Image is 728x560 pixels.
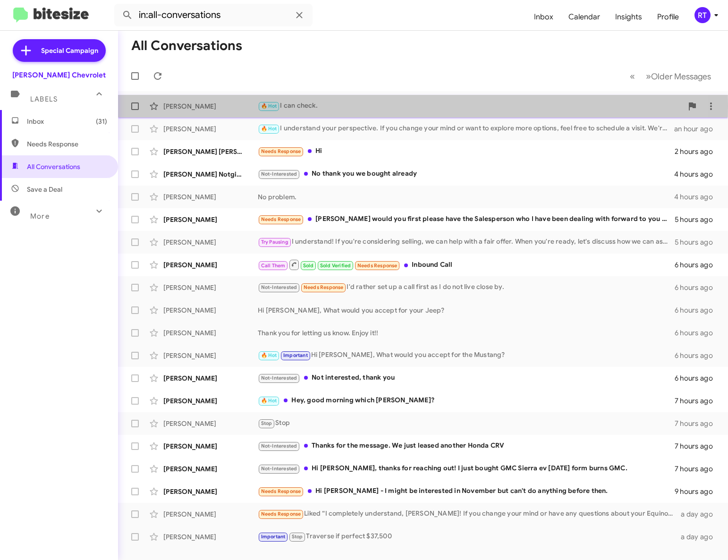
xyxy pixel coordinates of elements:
span: Needs Response [27,139,107,149]
div: 6 hours ago [675,260,720,270]
span: 🔥 Hot [261,352,277,358]
div: RT [694,7,711,23]
button: Previous [624,67,641,86]
span: 🔥 Hot [261,103,277,109]
div: a day ago [678,532,720,542]
div: Hi [258,146,675,157]
div: Hi [PERSON_NAME], thanks for reaching out! I just bought GMC Sierra ev [DATE] form burns GMC. [258,463,675,474]
div: [PERSON_NAME] [163,509,258,519]
div: [PERSON_NAME] [163,124,258,134]
span: Needs Response [304,284,344,290]
div: an hour ago [674,124,720,134]
span: 🔥 Hot [261,126,277,132]
button: Next [640,67,717,86]
div: No problem. [258,192,674,202]
a: Calendar [561,3,608,31]
div: [PERSON_NAME] [163,487,258,496]
div: I understand! If you're considering selling, we can help with a fair offer. When you're ready, le... [258,237,675,247]
span: (31) [96,117,107,126]
span: Not-Interested [261,375,297,381]
div: 6 hours ago [675,283,720,292]
div: 7 hours ago [675,396,720,406]
div: Hey, good morning which [PERSON_NAME]? [258,395,675,406]
div: No thank you we bought already [258,169,674,179]
div: [PERSON_NAME] [163,238,258,247]
div: a day ago [678,509,720,519]
span: Try Pausing [261,239,288,245]
div: Traverse if perfect $37,500 [258,531,678,542]
div: [PERSON_NAME] [163,441,258,451]
div: [PERSON_NAME] Notgiven [163,170,258,179]
span: Stop [261,420,272,426]
div: Thank you for letting us know. Enjoy it!! [258,328,675,338]
span: 🔥 Hot [261,398,277,404]
span: Older Messages [651,71,711,82]
div: 6 hours ago [675,373,720,383]
span: More [30,212,50,221]
span: Special Campaign [41,46,98,55]
div: [PERSON_NAME] [163,283,258,292]
div: [PERSON_NAME] would you first please have the Salesperson who I have been dealing with forward to... [258,214,675,225]
span: All Conversations [27,162,80,171]
span: Labels [30,95,58,103]
span: Not-Interested [261,466,297,472]
span: Important [261,534,286,540]
a: Profile [650,3,686,31]
a: Special Campaign [13,39,106,62]
div: 7 hours ago [675,419,720,428]
div: I understand your perspective. If you change your mind or want to explore more options, feel free... [258,123,674,134]
input: Search [114,4,313,26]
div: [PERSON_NAME] [163,328,258,338]
div: 7 hours ago [675,441,720,451]
span: « [630,70,635,82]
div: Hi [PERSON_NAME], What would you accept for your Jeep? [258,305,675,315]
div: [PERSON_NAME] [163,464,258,474]
div: Not interested, thank you [258,373,675,383]
div: [PERSON_NAME] [PERSON_NAME] [163,147,258,156]
div: I'd rather set up a call first as I do not live close by. [258,282,675,293]
div: Liked “I completely understand, [PERSON_NAME]! If you change your mind or have any questions abou... [258,509,678,519]
button: RT [686,7,718,23]
div: 4 hours ago [674,170,720,179]
div: 4 hours ago [674,192,720,202]
nav: Page navigation example [625,67,717,86]
span: Sold Verified [320,263,351,269]
span: » [646,70,651,82]
span: Needs Response [261,216,301,222]
span: Sold [303,263,314,269]
a: Inbox [526,3,561,31]
span: Not-Interested [261,284,297,290]
div: 6 hours ago [675,305,720,315]
div: Hi [PERSON_NAME] - I might be interested in November but can't do anything before then. [258,486,675,497]
div: I can check. [258,101,683,111]
span: Important [283,352,308,358]
span: Save a Deal [27,185,62,194]
div: [PERSON_NAME] [163,532,258,542]
div: 2 hours ago [675,147,720,156]
div: [PERSON_NAME] [163,305,258,315]
span: Needs Response [261,148,301,154]
span: Not-Interested [261,443,297,449]
div: Thanks for the message. We just leased another Honda CRV [258,441,675,451]
div: 5 hours ago [675,238,720,247]
div: [PERSON_NAME] [163,419,258,428]
span: Call Them [261,263,286,269]
div: [PERSON_NAME] [163,396,258,406]
div: 5 hours ago [675,215,720,224]
div: [PERSON_NAME] [163,192,258,202]
span: Stop [292,534,303,540]
div: Inbound Call [258,259,675,271]
div: Stop [258,418,675,429]
div: [PERSON_NAME] [163,351,258,360]
span: Needs Response [357,263,398,269]
a: Insights [608,3,650,31]
span: Not-Interested [261,171,297,177]
div: 7 hours ago [675,464,720,474]
div: [PERSON_NAME] [163,260,258,270]
div: [PERSON_NAME] [163,102,258,111]
div: 9 hours ago [675,487,720,496]
div: [PERSON_NAME] [163,215,258,224]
